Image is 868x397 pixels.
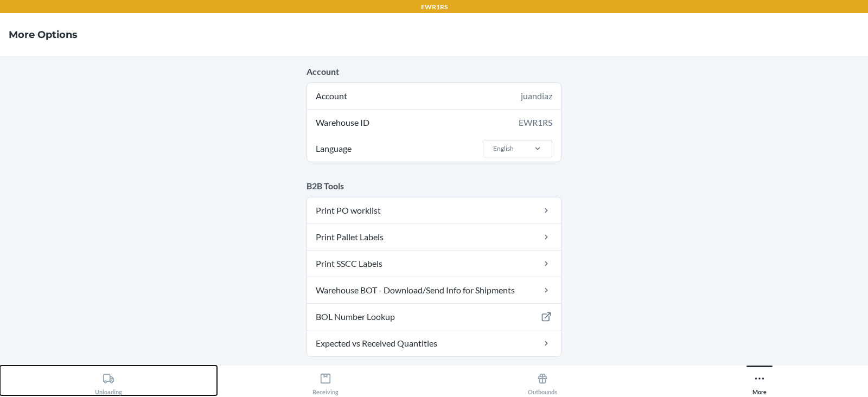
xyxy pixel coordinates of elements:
[9,28,78,42] h4: More Options
[307,197,561,223] a: Print PO worklist
[493,144,514,153] div: English
[492,144,493,153] input: LanguageEnglish
[307,110,561,136] div: Warehouse ID
[752,368,767,395] div: More
[651,366,868,395] button: More
[95,368,122,395] div: Unloading
[307,330,561,356] a: Expected vs Received Quantities
[528,368,557,395] div: Outbounds
[307,251,561,277] a: Print SSCC Labels
[307,180,561,193] p: B2B Tools
[519,116,552,129] div: EWR1RS
[521,89,552,103] div: juandiaz
[421,2,448,12] p: EWR1RS
[307,83,561,109] div: Account
[434,366,651,395] button: Outbounds
[307,224,561,250] a: Print Pallet Labels
[312,368,339,395] div: Receiving
[307,65,561,78] p: Account
[217,366,434,395] button: Receiving
[314,136,353,162] span: Language
[307,277,561,303] a: Warehouse BOT - Download/Send Info for Shipments
[307,304,561,330] a: BOL Number Lookup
